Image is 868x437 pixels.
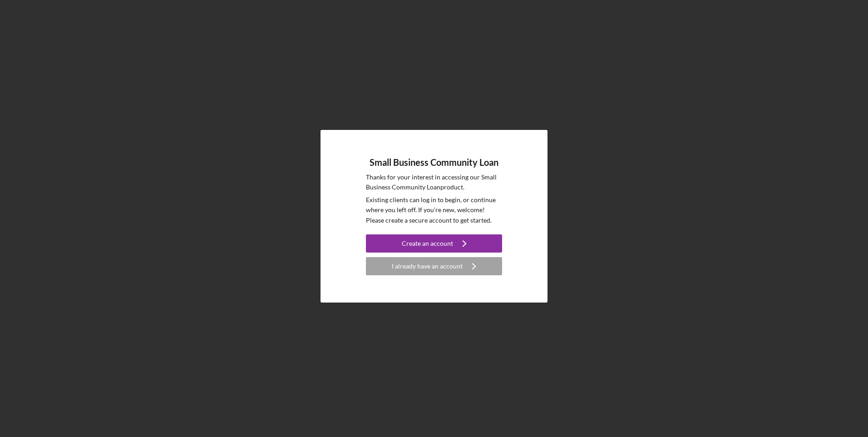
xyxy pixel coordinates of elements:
[370,157,498,168] h4: Small Business Community Loan
[366,234,502,253] button: Create an account
[366,195,502,225] p: Existing clients can log in to begin, or continue where you left off. If you're new, welcome! Ple...
[366,234,502,255] a: Create an account
[402,234,453,253] div: Create an account
[366,172,502,193] p: Thanks for your interest in accessing our Small Business Community Loan product.
[392,257,463,275] div: I already have an account
[366,257,502,275] button: I already have an account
